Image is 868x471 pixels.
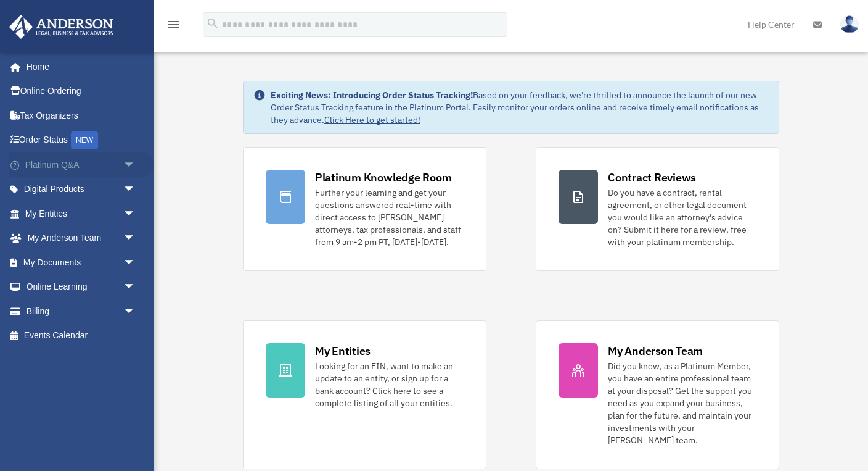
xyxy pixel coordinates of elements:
div: Did you know, as a Platinum Member, you have an entire professional team at your disposal? Get th... [608,360,756,446]
a: Online Learningarrow_drop_down [9,275,154,299]
a: Click Here to get started! [324,114,420,125]
a: My Entities Looking for an EIN, want to make an update to an entity, or sign up for a bank accoun... [243,320,486,469]
div: Further your learning and get your questions answered real-time with direct access to [PERSON_NAM... [315,186,464,248]
span: arrow_drop_down [123,201,148,227]
a: menu [166,22,181,32]
div: NEW [71,131,98,149]
i: search [206,17,219,30]
a: Platinum Q&Aarrow_drop_down [9,152,154,177]
a: Digital Productsarrow_drop_down [9,177,154,202]
a: Billingarrow_drop_down [9,299,154,323]
span: arrow_drop_down [123,177,148,202]
div: Contract Reviews [608,170,696,185]
strong: Exciting News: Introducing Order Status Tracking! [271,90,473,101]
img: Anderson Advisors Platinum Portal [6,15,117,39]
div: My Anderson Team [608,343,703,359]
div: Based on your feedback, we're thrilled to announce the launch of our new Order Status Tracking fe... [271,89,769,126]
a: My Anderson Teamarrow_drop_down [9,226,154,251]
a: My Entitiesarrow_drop_down [9,201,154,226]
div: Do you have a contract, rental agreement, or other legal document you would like an attorney's ad... [608,186,756,248]
span: arrow_drop_down [123,299,148,324]
a: Contract Reviews Do you have a contract, rental agreement, or other legal document you would like... [536,147,779,271]
span: arrow_drop_down [123,152,148,178]
div: Platinum Knowledge Room [315,170,452,185]
div: My Entities [315,343,371,359]
a: Platinum Knowledge Room Further your learning and get your questions answered real-time with dire... [243,147,486,271]
a: Home [9,54,148,79]
a: Order StatusNEW [9,128,154,153]
a: My Anderson Team Did you know, as a Platinum Member, you have an entire professional team at your... [536,320,779,469]
img: User Pic [840,15,859,33]
span: arrow_drop_down [123,226,148,251]
a: Events Calendar [9,323,154,348]
a: Online Ordering [9,79,154,104]
div: Looking for an EIN, want to make an update to an entity, or sign up for a bank account? Click her... [315,360,464,409]
span: arrow_drop_down [123,250,148,275]
i: menu [166,17,181,32]
span: arrow_drop_down [123,275,148,300]
a: Tax Organizers [9,103,154,128]
a: My Documentsarrow_drop_down [9,250,154,275]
